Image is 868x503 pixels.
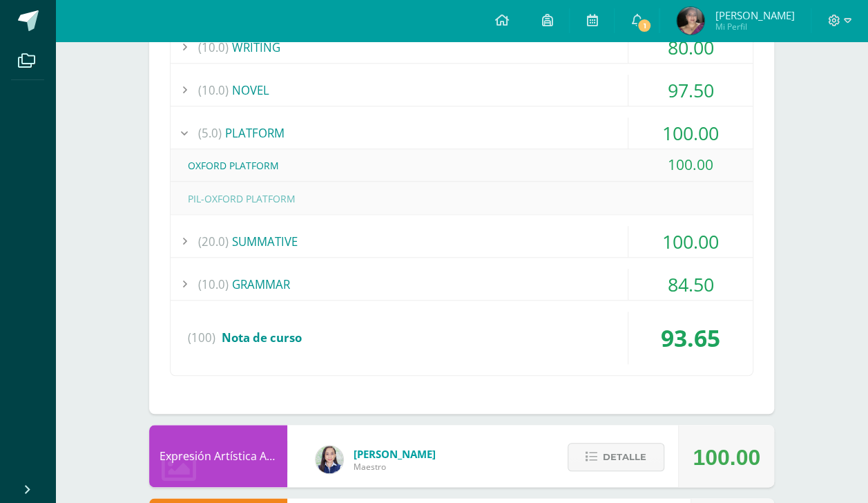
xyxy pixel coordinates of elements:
div: 100.00 [628,149,753,180]
span: Maestro [354,461,436,473]
img: 3a3c8100c5ad4521c7d5a241b3180da3.png [677,7,704,35]
div: Expresión Artística ARTES PLÁSTICAS [149,425,287,487]
button: Detalle [568,443,664,471]
span: (10.0) [198,32,229,63]
div: 80.00 [628,32,753,63]
span: (10.0) [198,269,229,300]
div: 93.65 [628,312,753,364]
span: Mi Perfil [715,21,794,32]
div: SUMMATIVE [171,226,753,257]
span: [PERSON_NAME] [715,8,794,22]
div: PIL-OXFORD PLATFORM [171,183,753,214]
div: 100.00 [628,226,753,257]
div: 100.00 [628,117,753,149]
div: WRITING [171,32,753,63]
span: (20.0) [198,226,229,257]
div: OXFORD PLATFORM [171,150,753,181]
span: (100) [188,312,215,364]
div: NOVEL [171,75,753,106]
div: 84.50 [628,269,753,300]
img: 360951c6672e02766e5b7d72674f168c.png [316,446,343,473]
span: 1 [637,18,652,33]
span: (10.0) [198,75,229,106]
span: Detalle [603,444,646,470]
div: 100.00 [693,426,760,488]
div: PLATFORM [171,117,753,149]
span: (5.0) [198,117,222,149]
span: Nota de curso [222,330,302,345]
span: [PERSON_NAME] [354,447,436,461]
div: 97.50 [628,75,753,106]
div: GRAMMAR [171,269,753,300]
